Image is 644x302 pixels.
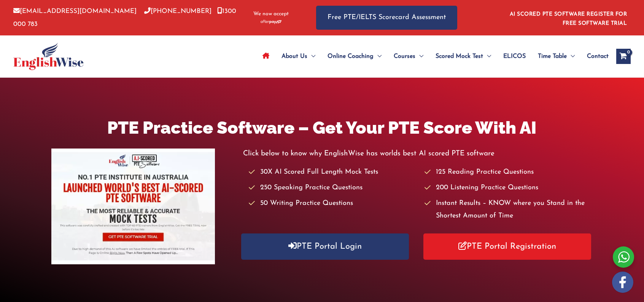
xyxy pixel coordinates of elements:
a: PTE Portal Registration [423,233,591,260]
a: View Shopping Cart, empty [616,49,631,64]
span: Contact [587,43,609,70]
li: 50 Writing Practice Questions [249,197,417,210]
li: 250 Speaking Practice Questions [249,182,417,194]
span: Menu Toggle [307,43,315,70]
span: Menu Toggle [415,43,423,70]
span: Courses [394,43,415,70]
a: 1300 000 783 [13,8,236,27]
span: Online Coaching [328,43,374,70]
span: Menu Toggle [567,43,575,70]
a: [EMAIL_ADDRESS][DOMAIN_NAME] [13,8,137,14]
img: cropped-ew-logo [13,43,84,70]
a: AI SCORED PTE SOFTWARE REGISTER FOR FREE SOFTWARE TRIAL [510,11,627,26]
img: pte-institute-main [51,149,215,264]
li: 125 Reading Practice Questions [425,166,593,179]
img: Afterpay-Logo [261,20,281,24]
li: 200 Listening Practice Questions [425,182,593,194]
a: Contact [581,43,609,70]
span: We now accept [253,10,289,18]
span: About Us [281,43,307,70]
a: ELICOS [497,43,532,70]
span: Menu Toggle [483,43,491,70]
p: Click below to know why EnglishWise has worlds best AI scored PTE software [243,147,592,160]
span: ELICOS [503,43,526,70]
a: Online CoachingMenu Toggle [321,43,388,70]
a: Scored Mock TestMenu Toggle [429,43,497,70]
a: Time TableMenu Toggle [532,43,581,70]
aside: Header Widget 1 [505,5,631,30]
nav: Site Navigation: Main Menu [256,43,609,70]
a: Free PTE/IELTS Scorecard Assessment [316,6,457,30]
a: PTE Portal Login [241,233,409,260]
h1: PTE Practice Software – Get Your PTE Score With AI [51,116,592,140]
span: Scored Mock Test [436,43,483,70]
a: CoursesMenu Toggle [388,43,429,70]
li: Instant Results – KNOW where you Stand in the Shortest Amount of Time [425,197,593,223]
span: Time Table [538,43,567,70]
span: Menu Toggle [374,43,382,70]
a: [PHONE_NUMBER] [144,8,211,14]
img: white-facebook.png [612,272,633,293]
li: 30X AI Scored Full Length Mock Tests [249,166,417,179]
a: About UsMenu Toggle [275,43,321,70]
